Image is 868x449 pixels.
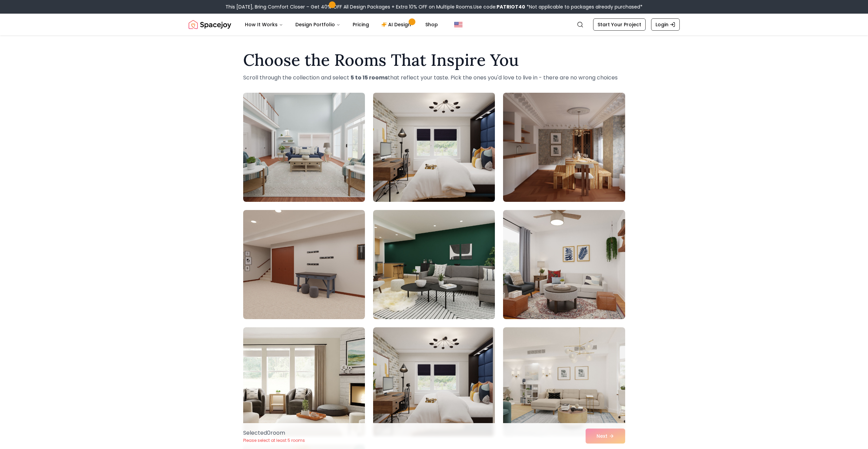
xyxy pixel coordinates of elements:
img: Room room-2 [370,90,498,205]
img: Room room-7 [243,327,365,436]
nav: Main [239,18,443,31]
img: Room room-1 [243,93,365,202]
a: Spacejoy [189,18,231,31]
img: Room room-3 [503,93,625,202]
img: Room room-9 [503,327,625,436]
h1: Choose the Rooms That Inspire You [243,52,625,68]
p: Scroll through the collection and select that reflect your taste. Pick the ones you'd love to liv... [243,74,625,82]
button: Design Portfolio [290,18,346,31]
img: Spacejoy Logo [189,18,231,31]
span: Use code: [473,3,525,10]
button: How It Works [239,18,289,31]
img: Room room-8 [373,327,495,436]
p: Selected 0 room [243,429,305,437]
p: Please select at least 5 rooms [243,438,305,443]
img: Room room-6 [503,210,625,319]
a: Start Your Project [593,18,646,31]
b: PATRIOT40 [497,3,525,10]
a: AI Design [376,18,418,31]
strong: 5 to 15 rooms [351,74,388,81]
a: Shop [420,18,443,31]
span: *Not applicable to packages already purchased* [525,3,643,10]
img: Room room-4 [243,210,365,319]
img: United States [454,20,462,29]
nav: Global [189,14,680,35]
a: Login [651,18,680,31]
a: Pricing [347,18,374,31]
div: This [DATE], Bring Comfort Closer – Get 40% OFF All Design Packages + Extra 10% OFF on Multiple R... [225,3,643,10]
img: Room room-5 [373,210,495,319]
